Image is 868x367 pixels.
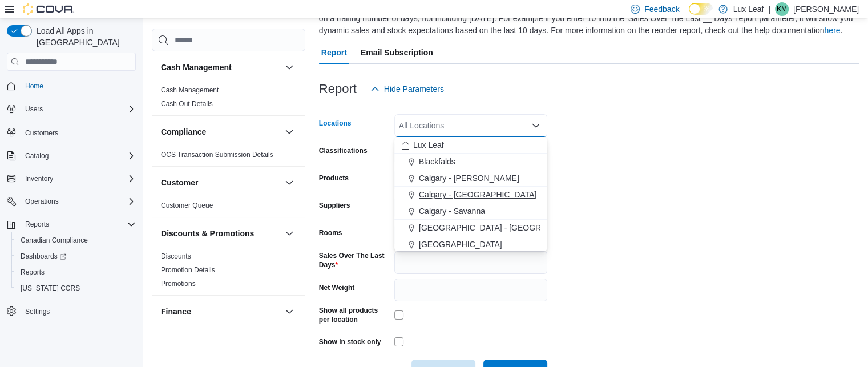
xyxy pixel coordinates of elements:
span: Cash Management [161,86,219,95]
p: | [768,2,770,16]
button: Inventory [21,172,58,185]
span: Catalog [25,151,49,160]
a: Dashboards [11,248,140,264]
label: Classifications [319,146,368,155]
button: Customers [2,124,140,140]
span: Blackfalds [419,156,455,167]
div: Choose from the following options [394,137,547,352]
button: Home [2,78,140,94]
span: Operations [25,197,59,206]
button: Catalog [2,148,140,164]
button: Users [21,102,47,116]
span: Calgary - [GEOGRAPHIC_DATA] [419,189,536,200]
span: Users [21,102,136,116]
span: Dashboards [21,252,66,261]
button: Catalog [21,149,53,163]
span: Dashboards [16,249,136,263]
span: Users [25,104,43,114]
span: Email Subscription [361,41,433,64]
span: Customers [25,128,58,138]
span: Inventory [25,174,53,183]
button: Discounts & Promotions [282,227,296,240]
span: Washington CCRS [16,281,136,295]
button: Reports [21,217,54,231]
label: Show all products per location [319,306,390,324]
button: Operations [21,195,63,208]
label: Locations [319,119,352,128]
button: Calgary - [GEOGRAPHIC_DATA] [394,187,547,203]
span: Inventory [21,172,136,185]
span: [GEOGRAPHIC_DATA] - [GEOGRAPHIC_DATA] [419,222,592,233]
span: Customer Queue [161,201,213,210]
div: Compliance [152,148,305,166]
span: [US_STATE] CCRS [21,284,80,293]
button: Compliance [282,125,296,139]
span: Settings [25,307,50,316]
button: Cash Management [161,62,280,73]
span: Home [21,79,136,93]
a: Promotions [161,280,196,288]
button: Cash Management [282,61,296,74]
span: Calgary - Savanna [419,205,485,217]
button: [GEOGRAPHIC_DATA] [394,236,547,253]
a: Home [21,79,48,93]
a: here [824,26,840,35]
h3: Discounts & Promotions [161,228,254,239]
span: Reports [16,265,136,279]
span: Operations [21,195,136,208]
label: Products [319,174,349,183]
span: Hide Parameters [384,83,444,95]
label: Net Weight [319,283,354,292]
span: Promotion Details [161,265,215,275]
button: Settings [2,303,140,320]
button: Customer [282,176,296,189]
label: Sales Over The Last Days [319,251,390,269]
button: Reports [11,264,140,280]
button: Calgary - [PERSON_NAME] [394,170,547,187]
a: Reports [16,265,49,279]
p: [PERSON_NAME] [793,2,859,16]
span: OCS Transaction Submission Details [161,150,273,159]
a: Canadian Compliance [16,233,92,247]
span: Settings [21,304,136,318]
img: Cova [23,3,74,15]
div: Kodi Mason [775,2,789,16]
button: Blackfalds [394,154,547,170]
h3: Finance [161,306,191,317]
button: Inventory [2,171,140,187]
span: Catalog [21,149,136,163]
a: [US_STATE] CCRS [16,281,84,295]
a: Cash Management [161,86,219,94]
span: Report [321,41,347,64]
button: Compliance [161,126,280,138]
input: Dark Mode [689,3,713,15]
span: Calgary - [PERSON_NAME] [419,172,519,184]
a: Promotion Details [161,266,215,274]
span: Lux Leaf [413,139,444,151]
span: Load All Apps in [GEOGRAPHIC_DATA] [32,25,136,48]
a: Settings [21,305,54,318]
a: Customers [21,126,63,140]
div: Cash Management [152,83,305,115]
nav: Complex example [7,73,136,349]
button: Finance [161,306,280,317]
h3: Compliance [161,126,206,138]
span: [GEOGRAPHIC_DATA] [419,239,502,250]
button: Canadian Compliance [11,232,140,248]
h3: Cash Management [161,62,232,73]
span: Reports [21,217,136,231]
span: Home [25,82,43,91]
span: Customers [21,125,136,139]
a: Customer Queue [161,201,213,209]
button: Operations [2,193,140,209]
label: Suppliers [319,201,350,210]
label: Rooms [319,228,342,237]
button: Calgary - Savanna [394,203,547,220]
span: Dark Mode [689,15,689,15]
a: Discounts [161,252,191,260]
label: Show in stock only [319,337,381,346]
div: View your inventory availability and how quickly products are selling. You can determine the quan... [319,1,853,37]
button: Users [2,101,140,117]
span: Canadian Compliance [16,233,136,247]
